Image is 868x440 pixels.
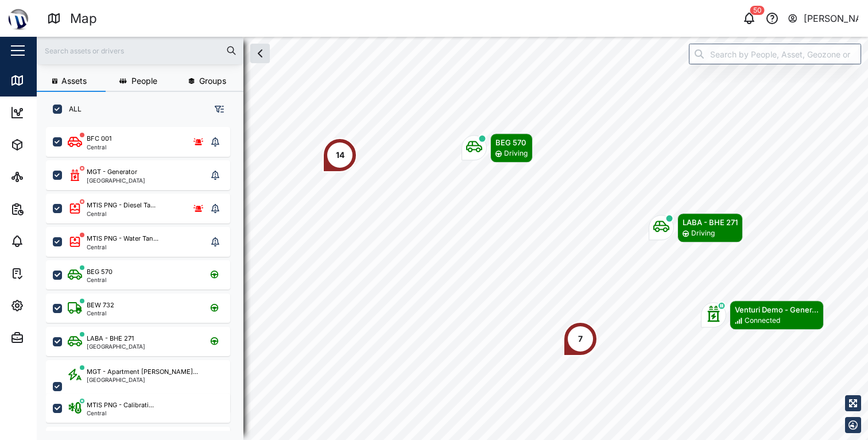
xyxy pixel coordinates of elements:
div: MTIS PNG - Diesel Ta... [87,200,156,210]
button: [PERSON_NAME] [787,10,859,26]
div: Map [30,74,56,87]
span: Assets [61,77,87,85]
div: Central [87,410,154,416]
div: Central [87,211,156,217]
div: Venturi Demo - Gener... [735,304,819,315]
div: LABA - BHE 271 [87,334,134,343]
div: Map marker [701,300,824,330]
div: BEW 732 [87,300,114,310]
div: Dashboard [30,106,82,119]
span: Groups [199,77,226,85]
div: LABA - BHE 271 [683,217,738,228]
div: MGT - Apartment [PERSON_NAME]... [87,367,198,377]
div: Reports [30,203,69,215]
div: Driving [691,228,715,239]
div: [GEOGRAPHIC_DATA] [87,343,145,349]
input: Search assets or drivers [44,42,237,59]
div: BEG 570 [495,137,528,148]
div: [GEOGRAPHIC_DATA] [87,177,145,183]
div: Admin [30,331,64,344]
label: ALL [62,105,82,114]
div: Alarms [30,235,65,248]
div: Map marker [462,133,533,163]
div: Tasks [30,267,61,280]
div: Map marker [563,322,598,356]
div: Sites [30,171,57,183]
div: BEG 570 [87,267,113,277]
div: Settings [30,299,71,312]
div: Central [87,310,114,316]
div: Map marker [649,213,743,242]
div: MTIS PNG - Water Tan... [87,234,158,244]
div: grid [46,123,243,431]
div: Connected [745,315,780,326]
div: Central [87,144,111,150]
div: Central [87,277,113,283]
div: 14 [336,149,344,161]
div: BFC 001 [87,134,111,144]
img: Main Logo [6,6,31,31]
div: MGT - Generator [87,167,137,177]
canvas: Map [37,37,868,440]
div: 7 [578,333,583,345]
div: Assets [30,138,65,151]
div: Driving [504,148,528,159]
div: MTIS PNG - Calibrati... [87,400,154,410]
input: Search by People, Asset, Geozone or Place [689,44,861,64]
div: [GEOGRAPHIC_DATA] [87,377,198,383]
div: 50 [750,6,765,15]
div: Map marker [323,138,357,172]
div: Central [87,244,158,250]
div: [PERSON_NAME] [804,11,859,26]
span: People [131,77,157,85]
div: Map [70,9,97,29]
